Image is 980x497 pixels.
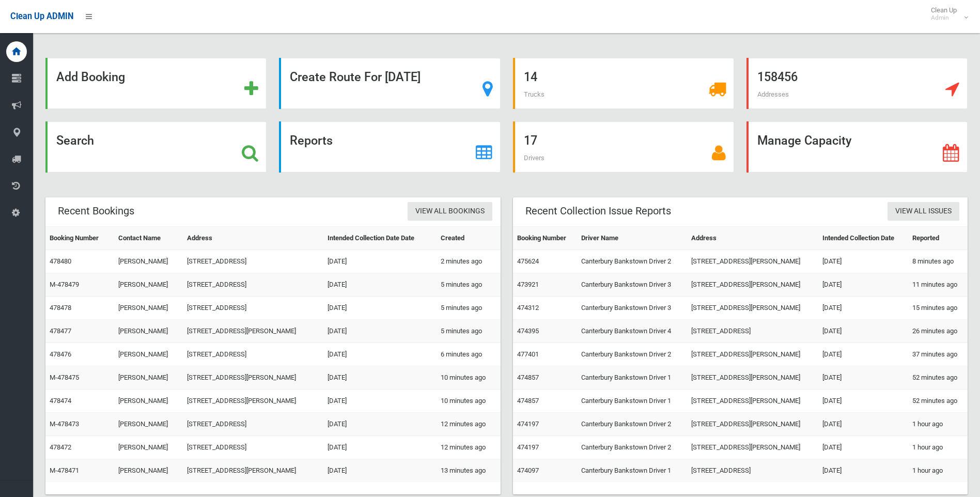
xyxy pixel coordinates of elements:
a: 474197 [517,443,539,451]
span: Clean Up [926,6,967,22]
a: 474857 [517,397,539,405]
strong: 158456 [757,70,798,84]
td: [STREET_ADDRESS][PERSON_NAME] [687,250,818,273]
td: [PERSON_NAME] [114,436,183,459]
a: 17 Drivers [513,121,734,173]
td: [PERSON_NAME] [114,320,183,343]
td: [DATE] [323,459,437,483]
td: Canterbury Bankstown Driver 2 [577,413,687,436]
td: 1 hour ago [908,459,968,483]
a: Add Booking [45,58,267,109]
th: Address [687,227,818,250]
td: [STREET_ADDRESS][PERSON_NAME] [687,413,818,436]
td: [PERSON_NAME] [114,459,183,483]
td: 37 minutes ago [908,343,968,366]
a: M-478471 [50,467,79,474]
td: [STREET_ADDRESS][PERSON_NAME] [183,320,323,343]
td: [STREET_ADDRESS][PERSON_NAME] [687,366,818,390]
a: Create Route For [DATE] [279,58,500,109]
td: [DATE] [323,297,437,320]
span: Trucks [524,90,545,98]
td: 5 minutes ago [437,273,500,297]
th: Driver Name [577,227,687,250]
th: Intended Collection Date [818,227,908,250]
td: [PERSON_NAME] [114,413,183,436]
a: 475624 [517,257,539,265]
span: Drivers [524,154,545,162]
td: 8 minutes ago [908,250,968,273]
td: 15 minutes ago [908,297,968,320]
td: [DATE] [323,273,437,297]
td: Canterbury Bankstown Driver 2 [577,250,687,273]
a: 474395 [517,327,539,335]
a: View All Bookings [408,202,492,221]
td: 10 minutes ago [437,366,500,390]
td: Canterbury Bankstown Driver 4 [577,320,687,343]
td: 52 minutes ago [908,366,968,390]
td: [STREET_ADDRESS] [687,320,818,343]
td: [DATE] [323,436,437,459]
td: [STREET_ADDRESS][PERSON_NAME] [183,366,323,390]
td: Canterbury Bankstown Driver 3 [577,297,687,320]
small: Admin [931,14,957,22]
td: [STREET_ADDRESS] [183,273,323,297]
a: 478474 [50,397,71,405]
th: Contact Name [114,227,183,250]
td: [PERSON_NAME] [114,273,183,297]
td: [STREET_ADDRESS][PERSON_NAME] [687,436,818,459]
th: Booking Number [45,227,114,250]
td: 5 minutes ago [437,320,500,343]
td: 52 minutes ago [908,390,968,413]
td: [DATE] [818,343,908,366]
th: Address [183,227,323,250]
span: Clean Up ADMIN [10,11,73,21]
td: Canterbury Bankstown Driver 2 [577,343,687,366]
th: Created [437,227,500,250]
a: M-478475 [50,374,79,381]
td: [STREET_ADDRESS][PERSON_NAME] [687,390,818,413]
td: [DATE] [818,390,908,413]
a: M-478479 [50,281,79,288]
a: 158456 Addresses [746,58,968,109]
td: [STREET_ADDRESS][PERSON_NAME] [687,273,818,297]
td: [STREET_ADDRESS] [183,413,323,436]
td: [DATE] [818,320,908,343]
td: [DATE] [818,297,908,320]
a: 474312 [517,304,539,312]
td: [STREET_ADDRESS] [183,436,323,459]
a: 14 Trucks [513,58,734,109]
a: 478478 [50,304,71,312]
td: 26 minutes ago [908,320,968,343]
a: Reports [279,121,500,173]
header: Recent Bookings [45,201,147,221]
td: 12 minutes ago [437,436,500,459]
td: 6 minutes ago [437,343,500,366]
td: 11 minutes ago [908,273,968,297]
td: Canterbury Bankstown Driver 2 [577,436,687,459]
td: [STREET_ADDRESS] [183,297,323,320]
td: [DATE] [323,366,437,390]
td: [DATE] [818,413,908,436]
td: [DATE] [323,250,437,273]
td: [DATE] [818,273,908,297]
td: [STREET_ADDRESS][PERSON_NAME] [183,459,323,483]
strong: 14 [524,70,537,84]
a: View All Issues [888,202,959,221]
td: [STREET_ADDRESS][PERSON_NAME] [183,390,323,413]
th: Booking Number [513,227,577,250]
th: Reported [908,227,968,250]
td: [STREET_ADDRESS][PERSON_NAME] [687,343,818,366]
a: 478476 [50,350,71,358]
a: 474197 [517,420,539,428]
a: 477401 [517,350,539,358]
td: Canterbury Bankstown Driver 3 [577,273,687,297]
td: [DATE] [323,320,437,343]
td: 2 minutes ago [437,250,500,273]
td: [DATE] [818,436,908,459]
strong: Manage Capacity [757,133,851,148]
a: 478477 [50,327,71,335]
a: M-478473 [50,420,79,428]
td: 13 minutes ago [437,459,500,483]
a: Manage Capacity [746,121,968,173]
td: [DATE] [818,250,908,273]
